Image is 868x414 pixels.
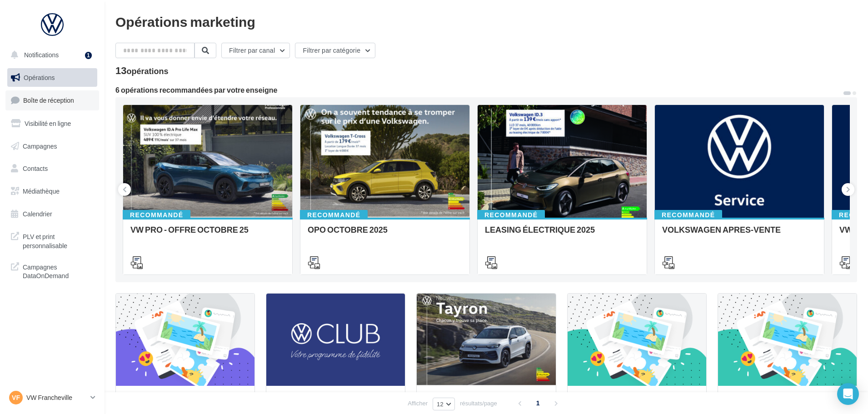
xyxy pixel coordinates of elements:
div: Recommandé [654,210,722,220]
div: VOLKSWAGEN APRES-VENTE [662,225,817,243]
button: Notifications 1 [5,45,95,65]
div: 13 [115,65,169,75]
span: Boîte de réception [23,96,74,104]
a: Campagnes DataOnDemand [5,257,99,284]
a: Boîte de réception [5,90,99,110]
span: Opérations [24,74,55,81]
span: résultats/page [460,399,497,408]
span: PLV et print personnalisable [23,230,94,250]
div: LEASING ÉLECTRIQUE 2025 [485,225,639,243]
span: Notifications [24,51,59,59]
p: VW Francheville [26,393,87,402]
a: Visibilité en ligne [5,114,99,133]
div: Recommandé [300,210,368,220]
div: opérations [126,67,168,75]
span: VF [12,393,20,402]
span: Afficher [408,399,428,408]
span: Campagnes [23,142,57,150]
div: 6 opérations recommandées par votre enseigne [115,86,843,94]
a: Opérations [5,68,99,87]
div: OPO OCTOBRE 2025 [308,225,462,243]
a: Médiathèque [5,182,99,201]
span: 1 [531,396,545,410]
span: Calendrier [23,210,52,218]
a: PLV et print personnalisable [5,227,99,254]
div: Recommandé [477,210,545,220]
span: Campagnes DataOnDemand [23,261,94,280]
a: Campagnes [5,137,99,156]
span: Visibilité en ligne [25,120,71,127]
span: 12 [437,400,444,408]
a: Contacts [5,159,99,178]
button: Filtrer par canal [221,43,290,58]
div: VW PRO - OFFRE OCTOBRE 25 [130,225,285,243]
div: Recommandé [123,210,190,220]
button: 12 [433,398,455,410]
div: 1 [85,52,92,59]
a: Calendrier [5,205,99,224]
span: Contacts [23,165,48,172]
span: Médiathèque [23,187,60,195]
div: Open Intercom Messenger [837,383,859,405]
a: VF VW Francheville [7,389,97,406]
div: Opérations marketing [115,15,857,28]
button: Filtrer par catégorie [295,43,375,58]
